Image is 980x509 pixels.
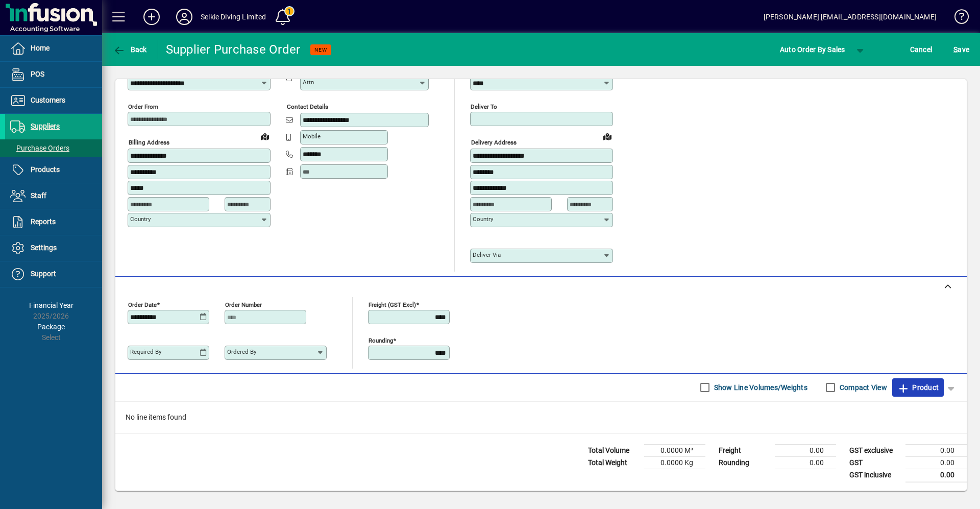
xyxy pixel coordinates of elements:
[5,183,102,209] a: Staff
[303,79,314,86] mat-label: Attn
[31,244,57,252] span: Settings
[775,40,850,59] button: Auto Order By Sales
[473,215,493,223] mat-label: Country
[10,144,69,152] span: Purchase Orders
[473,251,501,258] mat-label: Deliver via
[780,41,845,58] span: Auto Order By Sales
[5,88,102,113] a: Customers
[31,44,50,52] span: Home
[166,41,301,58] div: Supplier Purchase Order
[905,469,967,481] td: 0.00
[838,382,887,393] label: Compact View
[128,103,158,110] mat-label: Order from
[31,96,65,104] span: Customers
[5,261,102,287] a: Support
[5,139,102,157] a: Purchase Orders
[128,301,157,308] mat-label: Order date
[951,40,972,59] button: Save
[31,191,46,200] span: Staff
[953,45,958,54] span: S
[892,378,944,397] button: Product
[5,235,102,261] a: Settings
[897,379,939,396] span: Product
[31,270,56,278] span: Support
[115,402,967,433] div: No line items found
[227,348,256,355] mat-label: Ordered by
[5,157,102,183] a: Products
[5,36,102,61] a: Home
[844,444,905,456] td: GST exclusive
[225,301,262,308] mat-label: Order number
[644,444,705,456] td: 0.0000 M³
[644,456,705,469] td: 0.0000 Kg
[369,336,393,344] mat-label: Rounding
[712,382,807,393] label: Show Line Volumes/Weights
[583,444,644,456] td: Total Volume
[910,41,933,58] span: Cancel
[714,456,775,469] td: Rounding
[947,2,967,35] a: Knowledge Base
[953,41,969,58] span: ave
[905,456,967,469] td: 0.00
[135,8,168,26] button: Add
[775,444,836,456] td: 0.00
[583,456,644,469] td: Total Weight
[168,8,201,26] button: Profile
[37,323,65,331] span: Package
[5,209,102,235] a: Reports
[314,46,327,53] span: NEW
[130,215,151,223] mat-label: Country
[31,122,60,130] span: Suppliers
[844,469,905,481] td: GST inclusive
[844,456,905,469] td: GST
[102,40,158,59] app-page-header-button: Back
[201,9,266,25] div: Selkie Diving Limited
[764,9,937,25] div: [PERSON_NAME] [EMAIL_ADDRESS][DOMAIN_NAME]
[908,40,935,59] button: Cancel
[29,301,73,309] span: Financial Year
[471,103,497,110] mat-label: Deliver To
[130,348,161,355] mat-label: Required by
[5,62,102,87] a: POS
[775,456,836,469] td: 0.00
[31,165,60,174] span: Products
[110,40,150,59] button: Back
[369,301,416,308] mat-label: Freight (GST excl)
[257,128,273,144] a: View on map
[113,45,147,54] span: Back
[714,444,775,456] td: Freight
[31,217,56,226] span: Reports
[599,128,616,144] a: View on map
[31,70,44,78] span: POS
[303,133,321,140] mat-label: Mobile
[905,444,967,456] td: 0.00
